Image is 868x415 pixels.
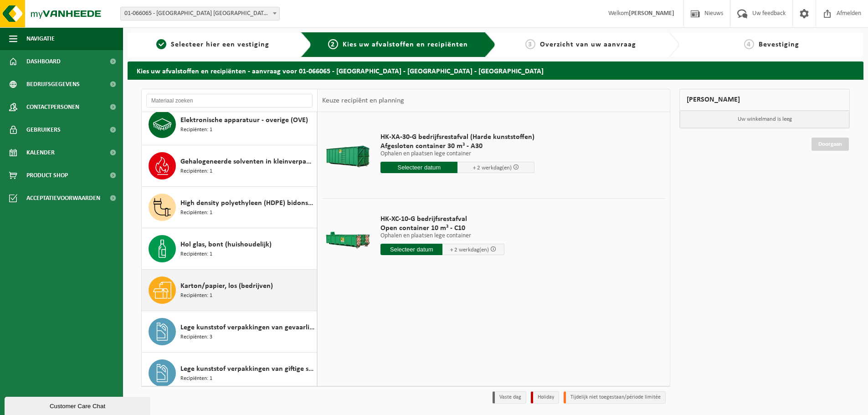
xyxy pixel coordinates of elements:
[171,41,269,48] span: Selecteer hier een vestiging
[380,224,504,233] span: Open container 10 m³ - C10
[380,142,534,151] span: Afgesloten container 30 m³ - A30
[531,391,559,404] li: Holiday
[180,281,273,292] span: Karton/papier, los (bedrijven)
[26,27,55,50] span: Navigatie
[180,250,212,259] span: Recipiënten: 1
[180,239,272,250] span: Hol glas, bont (huishoudelijk)
[680,111,849,128] p: Uw winkelmand is leeg
[180,374,212,383] span: Recipiënten: 1
[128,61,863,79] h2: Kies uw afvalstoffen en recipiënten - aanvraag voor 01-066065 - [GEOGRAPHIC_DATA] - [GEOGRAPHIC_D...
[380,244,442,255] input: Selecteer datum
[180,167,212,176] span: Recipiënten: 1
[380,133,534,142] span: HK-XA-30-G bedrijfsrestafval (Harde kunststoffen)
[156,39,166,49] span: 1
[120,7,280,20] span: 01-066065 - BOMA NV - ANTWERPEN NOORDERLAAN - ANTWERPEN
[26,73,80,96] span: Bedrijfsgegevens
[380,162,457,173] input: Selecteer datum
[380,151,534,157] p: Ophalen en plaatsen lege container
[180,198,314,209] span: High density polyethyleen (HDPE) bidons en vaten, inhoud > 2 liter, gekleurd
[180,333,212,342] span: Recipiënten: 3
[180,292,212,300] span: Recipiënten: 1
[26,141,55,164] span: Kalender
[132,39,293,50] a: 1Selecteer hier een vestiging
[540,41,636,48] span: Overzicht van uw aanvraag
[679,89,850,111] div: [PERSON_NAME]
[26,50,61,73] span: Dashboard
[142,145,317,187] button: Gehalogeneerde solventen in kleinverpakking Recipiënten: 1
[26,118,61,141] span: Gebruikers
[744,39,754,49] span: 4
[180,322,314,333] span: Lege kunststof verpakkingen van gevaarlijke stoffen
[493,391,526,404] li: Vaste dag
[380,233,504,239] p: Ophalen en plaatsen lege container
[180,364,314,374] span: Lege kunststof verpakkingen van giftige stoffen
[121,7,279,20] span: 01-066065 - BOMA NV - ANTWERPEN NOORDERLAAN - ANTWERPEN
[318,89,409,112] div: Keuze recipiënt en planning
[564,391,666,404] li: Tijdelijk niet toegestaan/période limitée
[142,311,317,353] button: Lege kunststof verpakkingen van gevaarlijke stoffen Recipiënten: 3
[473,165,512,171] span: + 2 werkdag(en)
[180,209,212,217] span: Recipiënten: 1
[180,126,212,134] span: Recipiënten: 1
[142,270,317,311] button: Karton/papier, los (bedrijven) Recipiënten: 1
[380,215,504,224] span: HK-XC-10-G bedrijfsrestafval
[146,94,313,108] input: Materiaal zoeken
[180,115,308,126] span: Elektronische apparatuur - overige (OVE)
[142,353,317,394] button: Lege kunststof verpakkingen van giftige stoffen Recipiënten: 1
[812,138,849,151] a: Doorgaan
[759,41,799,48] span: Bevestiging
[629,10,674,17] strong: [PERSON_NAME]
[26,96,79,118] span: Contactpersonen
[5,395,152,415] iframe: chat widget
[142,104,317,145] button: Elektronische apparatuur - overige (OVE) Recipiënten: 1
[142,187,317,228] button: High density polyethyleen (HDPE) bidons en vaten, inhoud > 2 liter, gekleurd Recipiënten: 1
[328,39,338,49] span: 2
[450,247,489,253] span: + 2 werkdag(en)
[180,156,314,167] span: Gehalogeneerde solventen in kleinverpakking
[26,187,100,210] span: Acceptatievoorwaarden
[525,39,535,49] span: 3
[343,41,468,48] span: Kies uw afvalstoffen en recipiënten
[142,228,317,270] button: Hol glas, bont (huishoudelijk) Recipiënten: 1
[26,164,68,187] span: Product Shop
